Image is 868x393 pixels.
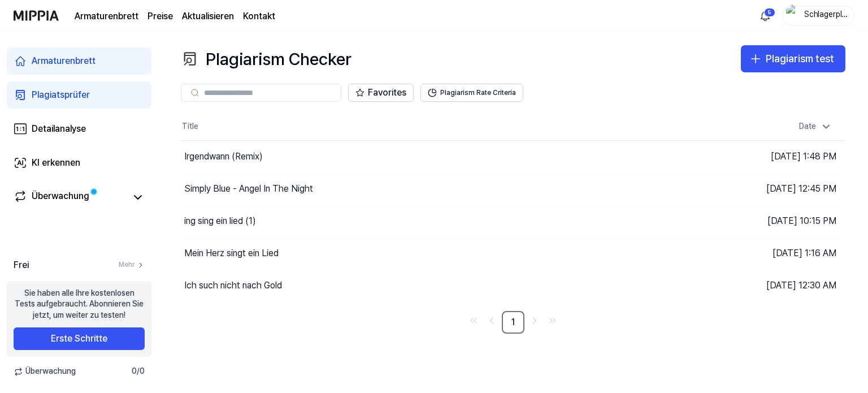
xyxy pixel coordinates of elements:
nav: pagination [181,311,845,334]
a: Go to previous page [484,313,500,329]
font: Sie haben alle Ihre kostenlosen Tests aufgebraucht. Abonnieren Sie jetzt, um weiter zu testen! [15,288,144,319]
div: Simply Blue - Angel In The Night [184,182,313,196]
a: Preise [147,10,173,23]
font: Preise [147,11,173,21]
div: Plagiarism Checker [181,45,351,72]
a: Go to first page [466,313,481,329]
div: ing sing ein lied (1) [184,214,256,228]
button: Plagiarism Rate Criteria [420,84,523,102]
a: Go to last page [545,313,561,329]
font: 0 [140,366,145,375]
font: Schlagerplatte [804,10,848,30]
a: 1 [502,311,524,334]
font: Armaturenbrett [75,11,138,21]
button: Favorites [348,84,414,102]
font: Überwachung [32,191,89,201]
font: Frei [14,260,29,270]
font: Detailanalyse [32,123,86,134]
td: [DATE] 1:16 AM [679,237,845,269]
img: Profil [786,5,800,27]
font: / [137,366,140,375]
button: Erste Schritte [14,327,145,350]
div: Date [795,118,836,136]
font: Erste Schritte [51,333,107,344]
a: Kontakt [243,10,275,23]
button: Ja5 [756,7,774,25]
button: ProfilSchlagerplatte [782,6,854,25]
div: Irgendwann (Remix) [184,150,263,163]
div: Mein Herz singt ein Lied [184,247,279,260]
font: 5 [768,9,771,15]
a: Go to next page [527,313,542,329]
font: Armaturenbrett [32,55,96,66]
a: Mehr [119,260,145,270]
div: Ich such nicht nach Gold [184,279,282,292]
font: Kontakt [243,11,275,21]
font: Überwachung [25,366,76,375]
a: Armaturenbrett [75,10,138,23]
font: 0 [132,366,137,375]
img: Ja [758,9,772,23]
td: [DATE] 12:30 AM [679,269,845,301]
font: Aktualisieren [182,11,234,21]
font: KI erkennen [32,157,80,168]
div: Plagiarism test [766,51,834,67]
a: Detailanalyse [7,115,151,142]
a: Armaturenbrett [7,47,151,75]
font: Plagiatsprüfer [32,89,90,100]
a: Plagiatsprüfer [7,81,151,109]
th: Title [181,113,679,140]
a: Überwachung [14,189,127,205]
font: Mehr [119,261,134,269]
td: [DATE] 12:45 PM [679,172,845,205]
button: Plagiarism test [741,45,845,72]
a: KI erkennen [7,149,151,176]
a: Aktualisieren [182,10,234,23]
td: [DATE] 10:15 PM [679,205,845,237]
td: [DATE] 1:48 PM [679,140,845,172]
